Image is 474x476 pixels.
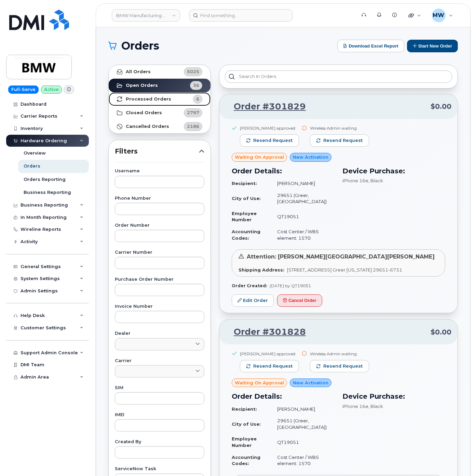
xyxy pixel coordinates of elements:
a: All Orders5025 [109,65,211,79]
button: Start New Order [407,40,458,52]
span: 6 [196,96,199,102]
h3: Device Purchase: [343,391,446,401]
span: New Activation [293,154,328,160]
a: Closed Orders2797 [109,106,211,120]
a: Order #301829 [226,101,306,113]
button: Resend request [310,360,369,372]
h3: Order Details: [232,166,335,176]
span: [STREET_ADDRESS] Greer [US_STATE] 29651-6731 [287,267,402,273]
strong: Shipping Address: [239,267,284,273]
td: [PERSON_NAME] [271,403,335,415]
label: Dealer [115,331,204,336]
strong: Accounting Codes: [232,229,260,241]
span: Resend request [253,137,293,144]
span: $0.00 [431,327,451,337]
a: Order #301828 [226,326,306,338]
strong: Employee Number [232,211,257,223]
span: 2797 [187,109,199,116]
span: iPhone 16e [343,404,369,409]
label: Created By [115,440,204,444]
label: Phone Number [115,196,204,201]
strong: City of Use: [232,196,261,201]
td: Cost Center / WBS element: 1570 [271,451,335,470]
label: Invoice Number [115,304,204,309]
label: Order Number [115,223,204,228]
div: [PERSON_NAME] approved [240,125,299,131]
td: 29651 (Greer, [GEOGRAPHIC_DATA]) [271,415,335,433]
strong: Recipient: [232,181,257,186]
span: Resend request [323,363,363,369]
span: 2186 [187,123,199,130]
button: Resend request [240,360,299,372]
span: New Activation [293,380,328,386]
span: Filters [115,146,199,156]
td: QT19051 [271,208,335,226]
strong: Processed Orders [126,96,171,102]
strong: Order Created: [232,283,267,288]
strong: Recipient: [232,406,257,412]
strong: Open Orders [126,83,158,88]
a: Open Orders36 [109,79,211,92]
label: Carrier Number [115,250,204,255]
span: Waiting On Approval [235,380,284,386]
label: IMEI [115,413,204,417]
div: [PERSON_NAME] approved [240,351,299,357]
a: Edit Order [232,294,274,307]
div: Wireless Admin waiting [310,125,369,131]
td: [PERSON_NAME] [271,177,335,189]
input: Search in orders [225,70,452,83]
button: Download Excel Report [337,40,404,52]
iframe: Messenger Launcher [444,446,469,471]
h3: Device Purchase: [343,166,446,176]
strong: Employee Number [232,436,257,448]
h3: Order Details: [232,391,335,401]
span: , Black [369,178,383,183]
button: Resend request [310,134,369,147]
label: Purchase Order Number [115,277,204,282]
span: Attention: [PERSON_NAME][GEOGRAPHIC_DATA][PERSON_NAME] [247,253,435,260]
span: Waiting On Approval [235,154,284,160]
span: Orders [121,41,159,51]
span: , Black [369,404,383,409]
a: Cancelled Orders2186 [109,120,211,133]
button: Cancel Order [277,294,322,307]
span: 5025 [187,68,199,75]
strong: Closed Orders [126,110,162,116]
td: Cost Center / WBS element: 1570 [271,226,335,244]
button: Resend request [240,134,299,147]
span: Resend request [253,363,293,369]
span: Resend request [323,137,363,144]
div: Wireless Admin waiting [310,351,369,357]
a: Processed Orders6 [109,92,211,106]
strong: Cancelled Orders [126,124,169,129]
label: ServiceNow Task [115,467,204,471]
span: $0.00 [431,102,451,111]
label: SIM [115,386,204,390]
span: 36 [193,82,199,89]
td: 29651 (Greer, [GEOGRAPHIC_DATA]) [271,189,335,208]
span: [DATE] by QT19051 [270,283,311,288]
strong: All Orders [126,69,151,75]
label: Username [115,169,204,173]
span: iPhone 16e [343,178,369,183]
td: QT19051 [271,433,335,451]
label: Carrier [115,359,204,363]
strong: City of Use: [232,421,261,427]
strong: Accounting Codes: [232,454,260,466]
